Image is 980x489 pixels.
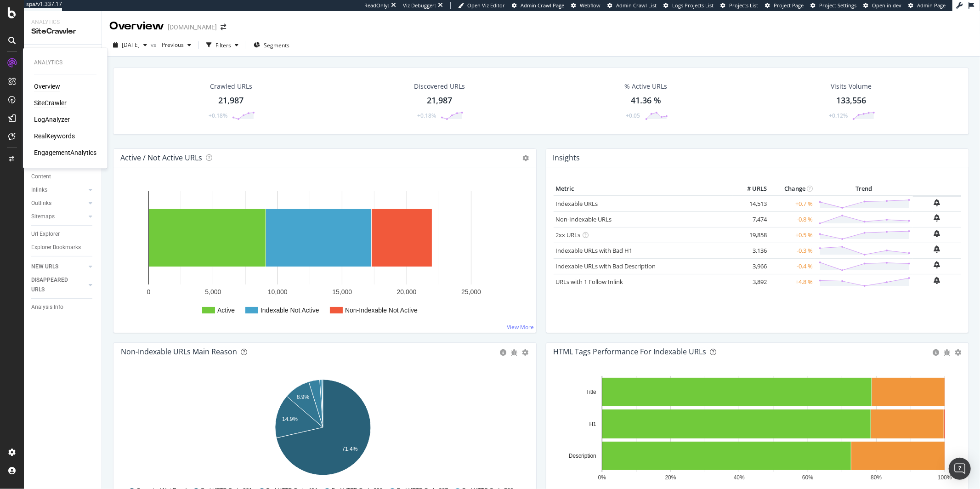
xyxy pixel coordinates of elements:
[829,112,848,119] div: +0.12%
[934,261,940,268] div: bell-plus
[769,274,815,290] td: +4.8 %
[589,421,596,427] text: H1
[554,376,957,483] svg: A chart.
[397,288,417,296] text: 20,000
[261,307,319,314] text: Indexable Not Active
[934,245,940,253] div: bell-plus
[616,2,657,9] span: Admin Crawl List
[831,82,872,91] div: Visits Volume
[769,196,815,212] td: +0.7 %
[34,132,75,141] div: RealKeywords
[933,349,939,356] div: circle-info
[364,2,389,9] div: ReadOnly:
[221,24,226,30] div: arrow-right-arrow-left
[31,302,95,312] a: Analysis Info
[774,2,804,9] span: Project Page
[507,323,534,331] a: View More
[31,229,95,239] a: Url Explorer
[31,262,86,272] a: NEW URLS
[203,38,242,52] button: Filters
[31,212,86,222] a: Sitemaps
[403,2,436,9] div: Viz Debugger:
[147,288,151,296] text: 0
[168,23,217,32] div: [DOMAIN_NAME]
[34,99,67,108] a: SiteCrawler
[297,394,310,400] text: 8.9%
[819,2,856,9] span: Project Settings
[769,227,815,243] td: +0.5 %
[342,446,357,452] text: 71.4%
[872,2,901,9] span: Open in dev
[571,2,600,9] a: Webflow
[586,389,596,395] text: Title
[31,229,60,239] div: Url Explorer
[556,246,633,255] a: Indexable URLs with Bad H1
[31,26,94,37] div: SiteCrawler
[215,41,231,49] div: Filters
[120,152,202,164] h4: Active / Not Active URLs
[732,211,769,227] td: 7,474
[282,416,298,422] text: 14.9%
[34,59,96,67] div: Analytics
[31,185,86,195] a: Inlinks
[769,258,815,274] td: -0.4 %
[345,307,418,314] text: Non-Indexable Not Active
[733,474,744,481] text: 40%
[765,2,804,9] a: Project Page
[672,2,714,9] span: Logs Projects List
[815,182,913,196] th: Trend
[732,243,769,258] td: 3,136
[580,2,600,9] span: Webflow
[732,182,769,196] th: # URLS
[554,347,707,356] div: HTML Tags Performance for Indexable URLs
[218,95,244,107] div: 21,987
[31,18,94,26] div: Analytics
[732,196,769,212] td: 14,513
[607,2,657,9] a: Admin Crawl List
[250,38,293,52] button: Segments
[554,182,733,196] th: Metric
[121,347,237,356] div: Non-Indexable URLs Main Reason
[151,41,158,49] span: vs
[917,2,946,9] span: Admin Page
[414,82,465,91] div: Discovered URLs
[34,115,70,125] a: LogAnalyzer
[31,243,81,252] div: Explorer Bookmarks
[31,172,95,182] a: Content
[34,148,96,158] a: EngagementAnalytics
[556,278,623,286] a: URLs with 1 Follow Inlink
[938,474,952,481] text: 100%
[511,349,518,356] div: bug
[523,155,529,161] i: Options
[934,214,940,222] div: bell-plus
[732,274,769,290] td: 3,892
[121,182,525,325] svg: A chart.
[871,474,882,481] text: 80%
[556,199,598,208] a: Indexable URLs
[31,302,63,312] div: Analysis Info
[122,41,140,49] span: 2025 Sep. 7th
[34,82,60,91] a: Overview
[769,182,815,196] th: Change
[417,112,436,119] div: +0.18%
[427,95,452,107] div: 21,987
[720,2,758,9] a: Projects List
[210,82,252,91] div: Crawled URLs
[31,275,78,295] div: DISAPPEARED URLS
[732,258,769,274] td: 3,966
[521,2,564,9] span: Admin Crawl Page
[908,2,946,9] a: Admin Page
[769,211,815,227] td: -0.8 %
[625,82,668,91] div: % Active URLs
[458,2,505,9] a: Open Viz Editor
[31,199,86,208] a: Outlinks
[663,2,714,9] a: Logs Projects List
[217,307,235,314] text: Active
[109,38,151,52] button: [DATE]
[556,262,656,270] a: Indexable URLs with Bad Description
[556,231,581,239] a: 2xx URLs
